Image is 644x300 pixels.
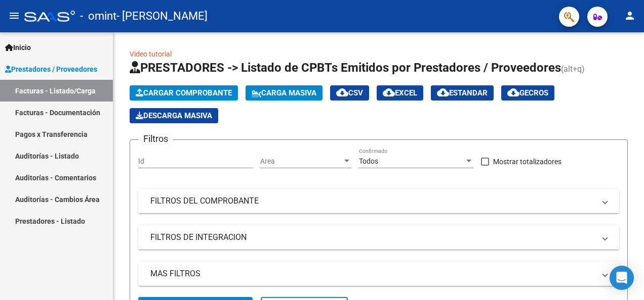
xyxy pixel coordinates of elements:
button: EXCEL [377,85,423,101]
mat-icon: menu [8,10,20,22]
button: CSV [330,85,369,101]
span: Cargar Comprobante [136,88,232,97]
span: Prestadores / Proveedores [5,64,97,75]
mat-panel-title: FILTROS DE INTEGRACION [150,232,595,243]
h3: Filtros [138,132,173,146]
app-download-masive: Descarga masiva de comprobantes (adjuntos) [130,108,218,123]
button: Gecros [501,85,554,101]
span: Estandar [437,88,488,97]
button: Carga Masiva [246,85,323,101]
span: - omint [80,5,116,27]
mat-expansion-panel-header: MAS FILTROS [138,262,619,286]
mat-icon: cloud_download [437,86,449,98]
a: Video tutorial [130,50,172,58]
button: Descarga Masiva [130,108,218,123]
div: Open Intercom Messenger [610,266,634,290]
span: Area [260,157,342,166]
button: Estandar [431,85,494,101]
mat-panel-title: MAS FILTROS [150,268,595,279]
mat-panel-title: FILTROS DEL COMPROBANTE [150,195,595,207]
mat-expansion-panel-header: FILTROS DEL COMPROBANTE [138,189,619,213]
span: Todos [359,157,378,165]
span: Mostrar totalizadores [493,156,561,168]
mat-icon: cloud_download [336,86,348,98]
span: Carga Masiva [252,88,316,97]
span: - [PERSON_NAME] [116,5,208,27]
span: Descarga Masiva [136,111,212,120]
mat-icon: person [624,10,636,22]
mat-icon: cloud_download [507,86,519,98]
span: (alt+q) [561,64,585,74]
button: Cargar Comprobante [130,85,238,101]
mat-icon: cloud_download [383,86,395,98]
mat-expansion-panel-header: FILTROS DE INTEGRACION [138,225,619,249]
span: Inicio [5,42,31,53]
span: CSV [336,88,363,97]
span: Gecros [507,88,548,97]
span: PRESTADORES -> Listado de CPBTs Emitidos por Prestadores / Proveedores [130,61,561,75]
span: EXCEL [383,88,417,97]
